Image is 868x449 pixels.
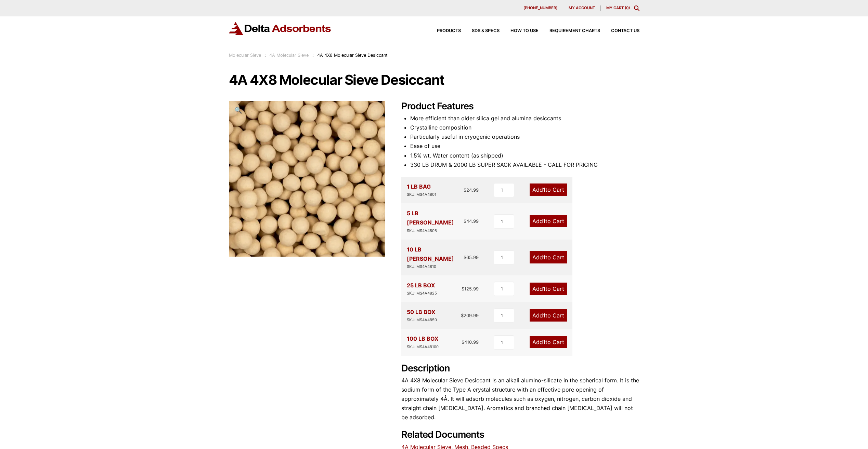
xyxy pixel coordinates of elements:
a: My account [563,5,601,11]
span: $ [461,313,464,318]
span: $ [462,339,464,345]
h2: Description [401,363,639,374]
div: SKU: MS4A48100 [407,344,439,350]
span: [PHONE_NUMBER] [523,6,557,10]
span: 0 [626,5,629,10]
div: 5 LB [PERSON_NAME] [407,209,464,234]
li: More efficient than older silica gel and alumina desiccants [410,114,639,123]
a: SDS & SPECS [461,29,500,33]
span: $ [462,286,464,291]
span: SDS & SPECS [472,29,500,33]
span: $ [464,255,466,260]
div: SKU: MS4A4805 [407,228,464,234]
span: $ [464,218,466,224]
div: SKU: MS4A4801 [407,191,436,198]
li: Particularly useful in cryogenic operations [410,132,639,141]
bdi: 65.99 [464,255,479,260]
bdi: 209.99 [461,313,479,318]
li: 1.5% wt. Water content (as shipped) [410,151,639,160]
span: : [264,53,266,58]
bdi: 44.99 [464,218,479,224]
li: 330 LB DRUM & 2000 LB SUPER SACK AVAILABLE - CALL FOR PRICING [410,160,639,169]
div: SKU: MS4A4825 [407,290,437,297]
span: 🔍 [234,106,242,114]
span: 4A 4X8 Molecular Sieve Desiccant [317,53,388,58]
div: Toggle Modal Content [634,5,639,11]
a: Products [426,29,461,33]
div: 50 LB BOX [407,308,437,323]
span: 1 [543,254,545,261]
span: 1 [543,186,545,193]
span: My account [569,6,595,10]
span: $ [464,187,466,193]
bdi: 125.99 [462,286,479,291]
span: Requirement Charts [549,29,600,33]
span: 1 [543,218,545,224]
a: Requirement Charts [539,29,600,33]
a: My Cart (0) [606,5,630,10]
span: : [312,53,314,58]
a: Add1to Cart [530,336,567,348]
img: Delta Adsorbents [229,22,332,35]
a: 4A Molecular Sieve [269,53,309,58]
span: 1 [543,285,545,292]
a: Molecular Sieve [229,53,261,58]
span: How to Use [510,29,539,33]
div: SKU: MS4A4850 [407,317,437,323]
div: SKU: MS4A4810 [407,263,464,270]
span: Products [437,29,461,33]
li: Crystalline composition [410,123,639,132]
a: Add1to Cart [530,183,567,196]
h2: Product Features [401,101,639,112]
div: 100 LB BOX [407,334,439,350]
bdi: 24.99 [464,187,479,193]
span: 1 [543,339,545,345]
a: Add1to Cart [530,215,567,227]
a: Add1to Cart [530,251,567,263]
a: [PHONE_NUMBER] [518,5,563,11]
span: Contact Us [611,29,639,33]
a: Add1to Cart [530,283,567,295]
a: Add1to Cart [530,309,567,322]
a: Contact Us [600,29,639,33]
div: 1 LB BAG [407,182,436,198]
li: Ease of use [410,141,639,151]
a: How to Use [500,29,539,33]
bdi: 410.99 [462,339,479,345]
div: 10 LB [PERSON_NAME] [407,245,464,270]
p: 4A 4X8 Molecular Sieve Desiccant is an alkali alumino-silicate in the spherical form. It is the s... [401,376,639,422]
span: 1 [543,312,545,319]
a: View full-screen image gallery [229,101,248,120]
h1: 4A 4X8 Molecular Sieve Desiccant [229,73,639,87]
div: 25 LB BOX [407,281,437,297]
